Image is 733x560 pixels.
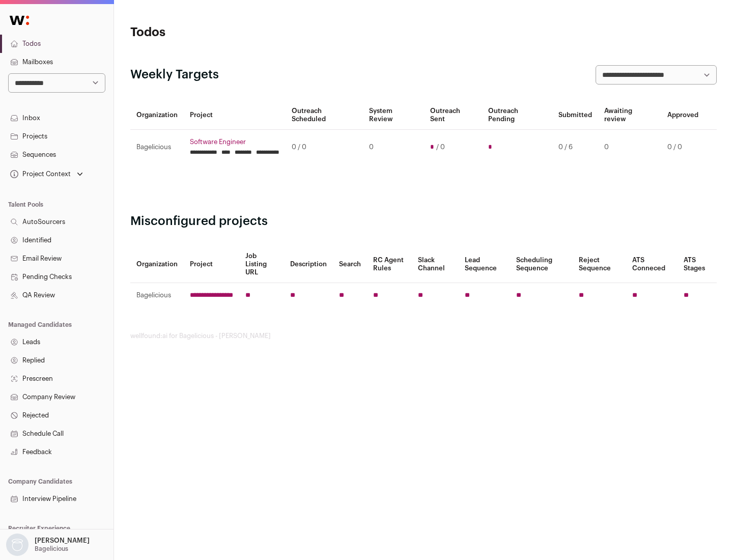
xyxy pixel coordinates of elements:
[367,246,411,283] th: RC Agent Rules
[436,143,445,151] span: / 0
[130,101,184,130] th: Organization
[598,130,661,165] td: 0
[35,537,90,545] p: [PERSON_NAME]
[661,101,704,130] th: Approved
[8,170,71,178] div: Project Context
[130,24,326,41] h1: Todos
[678,246,717,283] th: ATS Stages
[130,246,184,283] th: Organization
[424,101,483,130] th: Outreach Sent
[190,138,279,146] a: Software Engineer
[510,246,573,283] th: Scheduling Sequence
[130,67,219,83] h2: Weekly Targets
[184,101,286,130] th: Project
[239,246,284,283] th: Job Listing URL
[459,246,510,283] th: Lead Sequence
[130,213,717,230] h2: Misconfigured projects
[35,545,68,553] p: Bagelicious
[286,101,363,130] th: Outreach Scheduled
[6,534,29,556] img: nopic.png
[130,283,184,308] td: Bagelicious
[598,101,661,130] th: Awaiting review
[4,534,92,556] button: Open dropdown
[661,130,704,165] td: 0 / 0
[552,101,598,130] th: Submitted
[412,246,459,283] th: Slack Channel
[482,101,552,130] th: Outreach Pending
[573,246,627,283] th: Reject Sequence
[4,10,35,31] img: Wellfound
[130,332,717,340] footer: wellfound:ai for Bagelicious - [PERSON_NAME]
[184,246,239,283] th: Project
[284,246,333,283] th: Description
[363,101,424,130] th: System Review
[8,167,85,181] button: Open dropdown
[286,130,363,165] td: 0 / 0
[130,130,184,165] td: Bagelicious
[363,130,424,165] td: 0
[552,130,598,165] td: 0 / 6
[626,246,677,283] th: ATS Conneced
[333,246,367,283] th: Search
